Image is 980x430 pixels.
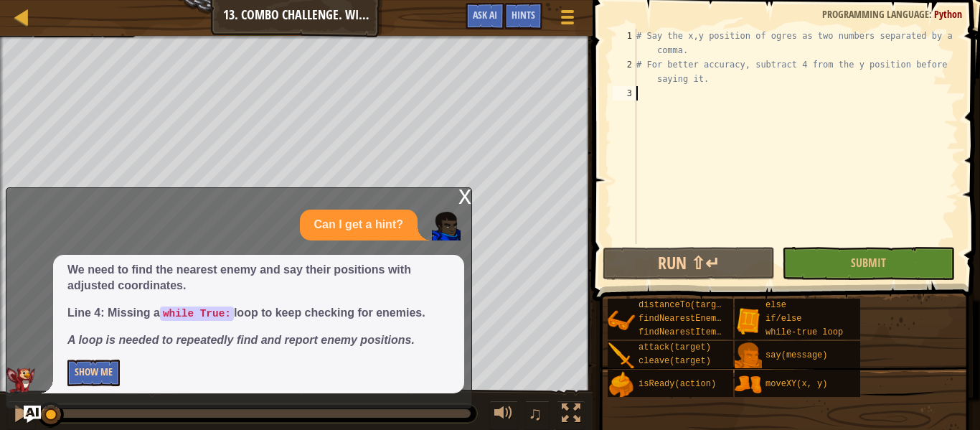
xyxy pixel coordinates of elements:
[557,401,585,430] button: Toggle fullscreen
[432,212,461,240] img: Player
[489,401,518,430] button: Adjust volume
[639,379,716,389] span: isReady(action)
[613,86,636,101] div: 3
[765,327,843,337] span: while-true loop
[735,371,762,398] img: portrait.png
[608,371,635,398] img: portrait.png
[765,379,827,389] span: moveXY(x, y)
[765,314,801,324] span: if/else
[851,255,886,271] span: Submit
[639,327,726,337] span: findNearestItem()
[7,401,36,430] button: Ctrl + P: Pause
[473,8,497,22] span: Ask AI
[512,8,535,22] span: Hints
[314,217,403,233] p: Can I get a hint?
[822,7,929,21] span: Programming language
[639,342,711,352] span: attack(target)
[528,403,542,424] span: ♫
[613,57,636,86] div: 2
[466,3,504,29] button: Ask AI
[639,356,711,366] span: cleave(target)
[613,29,636,57] div: 1
[782,247,954,280] button: Submit
[929,7,934,21] span: :
[24,406,41,423] button: Ask AI
[735,307,762,335] img: portrait.png
[525,401,550,430] button: ♫
[550,3,585,37] button: Show game menu
[6,368,35,393] img: AI
[765,300,786,310] span: else
[603,247,775,280] button: Run ⇧↵
[765,350,827,360] span: say(message)
[67,305,450,322] p: Line 4: Missing a loop to keep checking for enemies.
[67,262,450,295] p: We need to find the nearest enemy and say their positions with adjusted coordinates.
[608,307,635,335] img: portrait.png
[67,334,415,346] em: A loop is needed to repeatedly find and report enemy positions.
[735,342,762,370] img: portrait.png
[934,7,962,21] span: Python
[639,300,732,310] span: distanceTo(target)
[458,188,471,202] div: x
[639,314,732,324] span: findNearestEnemy()
[160,307,234,321] code: while True:
[67,360,120,386] button: Show Me
[608,342,635,370] img: portrait.png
